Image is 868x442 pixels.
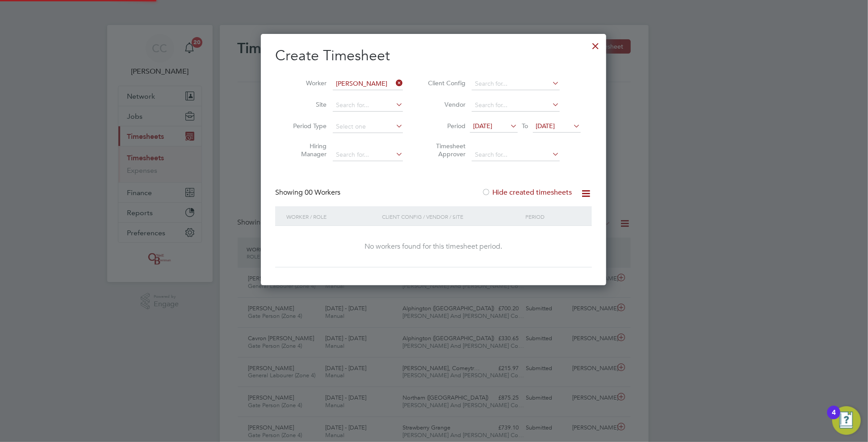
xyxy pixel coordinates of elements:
[472,149,560,161] input: Search for...
[832,413,836,424] div: 4
[286,79,327,87] label: Worker
[482,188,572,197] label: Hide created timesheets
[284,242,583,251] div: No workers found for this timesheet period.
[472,78,560,90] input: Search for...
[333,78,403,90] input: Search for...
[425,142,465,158] label: Timesheet Approver
[333,99,403,112] input: Search for...
[472,99,560,112] input: Search for...
[425,100,465,108] label: Vendor
[380,206,523,227] div: Client Config / Vendor / Site
[286,142,327,158] label: Hiring Manager
[286,100,327,108] label: Site
[275,188,342,197] div: Showing
[536,122,555,130] span: [DATE]
[275,46,592,65] h2: Create Timesheet
[286,122,327,130] label: Period Type
[523,206,583,227] div: Period
[333,121,403,133] input: Select one
[284,206,380,227] div: Worker / Role
[473,122,492,130] span: [DATE]
[425,79,465,87] label: Client Config
[425,122,465,130] label: Period
[305,188,340,197] span: 00 Workers
[832,406,861,435] button: Open Resource Center, 4 new notifications
[333,149,403,161] input: Search for...
[520,120,531,132] span: To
